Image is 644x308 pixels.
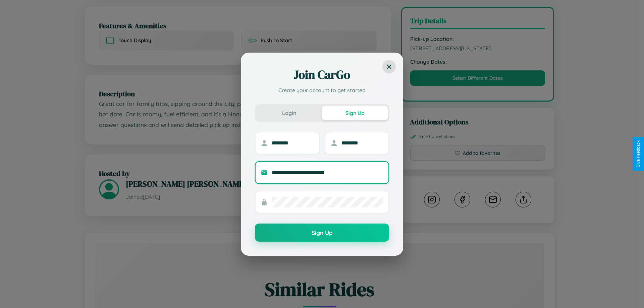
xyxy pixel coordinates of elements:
button: Login [256,106,322,120]
h2: Join CarGo [255,67,389,83]
div: Give Feedback [636,140,641,168]
button: Sign Up [255,224,389,242]
p: Create your account to get started [255,86,389,94]
button: Sign Up [322,106,388,120]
